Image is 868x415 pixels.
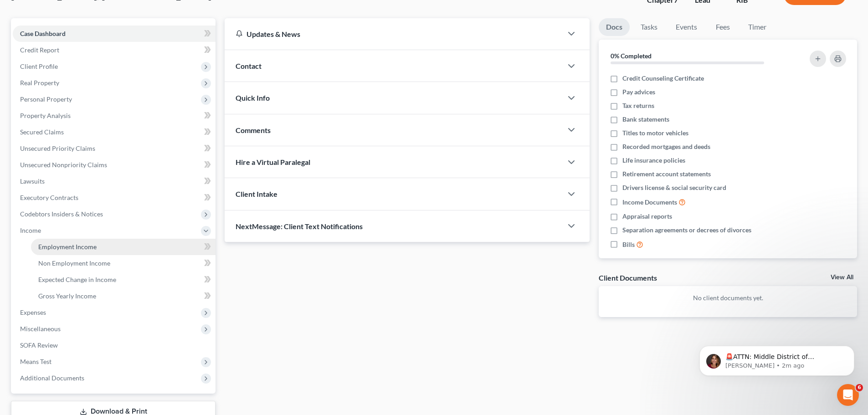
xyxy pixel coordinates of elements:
[622,169,711,179] span: Retirement account statements
[13,157,216,173] a: Unsecured Nonpriority Claims
[622,240,635,249] span: Bills
[236,190,277,198] span: Client Intake
[236,93,270,102] span: Quick Info
[622,198,677,207] span: Income Documents
[622,156,685,165] span: Life insurance policies
[20,177,45,185] span: Lawsuits
[20,95,72,103] span: Personal Property
[622,115,669,124] span: Bank statements
[236,222,363,231] span: NextMessage: Client Text Notifications
[31,255,216,272] a: Non Employment Income
[31,272,216,288] a: Expected Change in Income
[236,29,551,39] div: Updates & News
[599,273,657,282] div: Client Documents
[856,384,863,391] span: 6
[622,101,654,110] span: Tax returns
[686,327,868,390] iframe: Intercom notifications message
[13,42,216,58] a: Credit Report
[20,341,58,349] span: SOFA Review
[20,358,51,365] span: Means Test
[20,210,103,218] span: Codebtors Insiders & Notices
[38,276,116,283] span: Expected Change in Income
[31,288,216,304] a: Gross Yearly Income
[236,126,271,134] span: Comments
[13,124,216,140] a: Secured Claims
[622,142,710,151] span: Recorded mortgages and deeds
[611,52,652,60] strong: 0% Completed
[20,161,107,169] span: Unsecured Nonpriority Claims
[606,293,850,302] p: No client documents yet.
[20,30,66,37] span: Case Dashboard
[13,190,216,206] a: Executory Contracts
[708,18,737,36] a: Fees
[38,292,96,300] span: Gross Yearly Income
[20,46,59,54] span: Credit Report
[622,225,751,235] span: Separation agreements or decrees of divorces
[13,337,216,354] a: SOFA Review
[20,62,58,70] span: Client Profile
[20,194,78,201] span: Executory Contracts
[837,384,859,406] iframe: Intercom live chat
[831,274,853,281] a: View All
[20,144,95,152] span: Unsecured Priority Claims
[20,374,84,382] span: Additional Documents
[668,18,704,36] a: Events
[622,74,704,83] span: Credit Counseling Certificate
[20,128,64,136] span: Secured Claims
[38,243,97,251] span: Employment Income
[622,183,726,192] span: Drivers license & social security card
[20,79,59,87] span: Real Property
[20,112,71,119] span: Property Analysis
[236,158,310,166] span: Hire a Virtual Paralegal
[741,18,774,36] a: Timer
[633,18,665,36] a: Tasks
[13,108,216,124] a: Property Analysis
[13,26,216,42] a: Case Dashboard
[622,212,672,221] span: Appraisal reports
[20,308,46,316] span: Expenses
[13,140,216,157] a: Unsecured Priority Claims
[622,87,655,97] span: Pay advices
[599,18,630,36] a: Docs
[236,61,262,70] span: Contact
[20,325,61,333] span: Miscellaneous
[13,173,216,190] a: Lawsuits
[20,226,41,234] span: Income
[31,239,216,255] a: Employment Income
[38,259,110,267] span: Non Employment Income
[622,128,688,138] span: Titles to motor vehicles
